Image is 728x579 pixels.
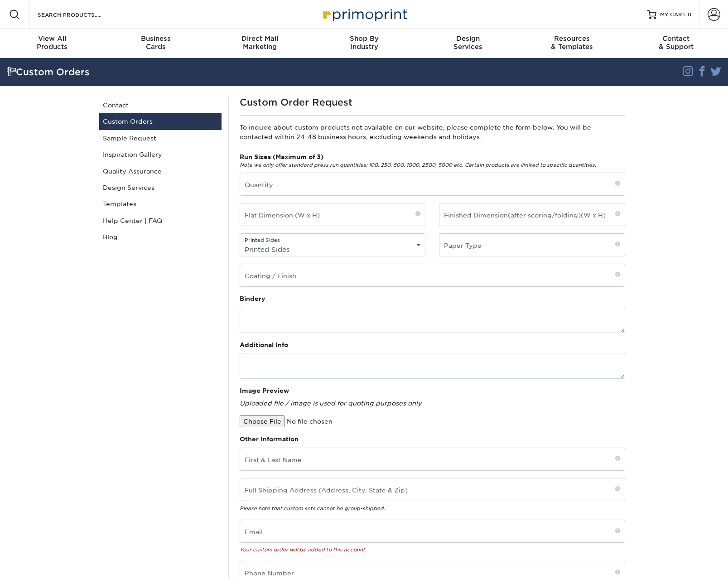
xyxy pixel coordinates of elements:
span: Direct Mail [208,34,312,43]
em: Uploaded file / image is used for quoting purposes only [240,400,421,407]
a: Quality Assurance [99,163,222,179]
span: Resources [520,34,624,43]
strong: Additional Info [240,341,288,348]
p: To inquire about custom products not available on our website, please complete the form below. Yo... [240,123,625,141]
a: Inspiration Gallery [99,146,222,163]
a: Custom Orders [99,113,222,130]
a: Contact& Support [624,29,728,58]
a: Templates [99,196,222,212]
div: Services [416,34,520,51]
a: DesignServices [416,29,520,58]
strong: Bindery [240,295,265,302]
span: Shop By [312,34,416,43]
span: 0 [688,11,692,18]
strong: Run Sizes (Maximum of 3) [240,153,323,160]
em: Note we only offer standard press run quantities: 100, 250, 500, 1000, 2500, 5000 etc. Certain pr... [240,162,596,168]
div: Marketing [208,34,312,51]
div: & Templates [520,34,624,51]
a: Sample Request [99,130,222,146]
span: Business [104,34,208,43]
em: Please note that custom sets cannot be group-shipped. [240,506,385,511]
a: Blog [99,229,222,245]
a: BusinessCards [104,29,208,58]
div: Industry [312,34,416,51]
a: Design Services [99,179,222,196]
a: Help Center | FAQ [99,212,222,229]
em: Your custom order will be added to this account. [240,547,366,553]
strong: Image Preview [240,387,289,394]
strong: Other Information [240,435,299,443]
span: Contact [624,34,728,43]
h1: Custom Order Request [240,97,625,108]
img: Primoprint [319,5,410,24]
input: SEARCH PRODUCTS..... [37,9,125,20]
div: Cards [104,34,208,51]
a: Resources& Templates [520,29,624,58]
span: Design [416,34,520,43]
a: Direct MailMarketing [208,29,312,58]
div: & Support [624,34,728,51]
span: MY CART [660,11,686,19]
a: Shop ByIndustry [312,29,416,58]
a: Contact [99,97,222,113]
